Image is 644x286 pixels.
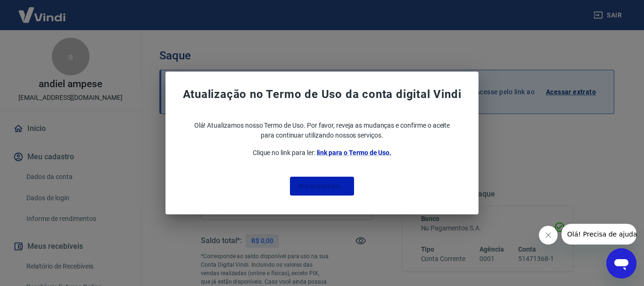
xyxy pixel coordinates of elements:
span: Olá! Precisa de ajuda? [6,7,79,14]
a: link para o Termo de Uso. [317,149,392,156]
iframe: Mensagem da empresa [561,224,636,245]
iframe: Fechar mensagem [539,226,558,245]
iframe: Botão para abrir a janela de mensagens [606,248,636,278]
span: Atualização no Termo de Uso da conta digital Vindi [169,87,475,102]
p: Olá! Atualizamos nosso Termo de Uso. Por favor, reveja as mudanças e confirme o aceite para conti... [169,121,475,140]
p: Clique no link para ler: [169,148,475,158]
